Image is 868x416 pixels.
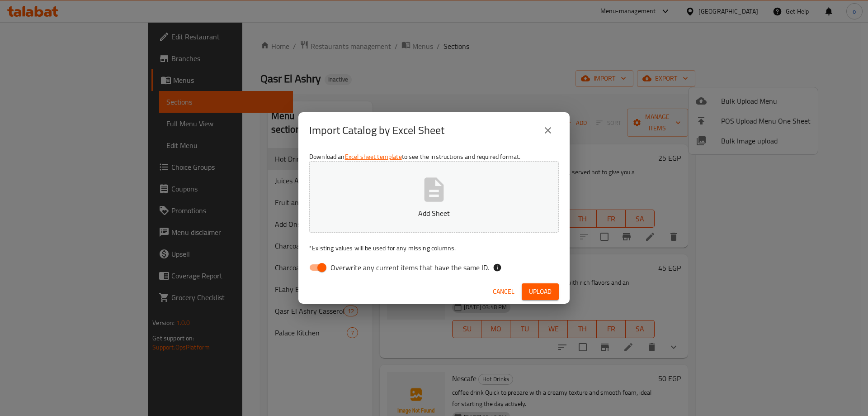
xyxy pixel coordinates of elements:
[537,120,559,141] button: close
[493,263,502,272] svg: If the overwrite option isn't selected, then the items that match an existing ID will be ignored ...
[323,208,545,219] p: Add Sheet
[493,286,514,297] span: Cancel
[489,283,518,300] button: Cancel
[522,283,559,300] button: Upload
[529,286,552,297] span: Upload
[330,262,489,273] span: Overwrite any current items that have the same ID.
[309,244,559,253] p: Existing values will be used for any missing columns.
[309,161,559,233] button: Add Sheet
[309,123,444,138] h2: Import Catalog by Excel Sheet
[345,151,402,163] a: Excel sheet template
[298,148,570,280] div: Download an to see the instructions and required format.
